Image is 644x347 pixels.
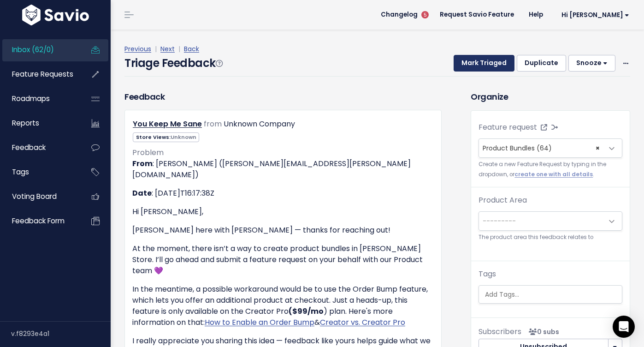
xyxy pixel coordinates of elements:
[184,44,199,54] a: Back
[525,327,559,336] span: <p><strong>Subscribers</strong><br><br> No subscribers yet<br> </p>
[153,44,159,54] span: |
[12,191,57,201] span: Voting Board
[454,55,514,72] button: Mark Triaged
[521,8,550,22] a: Help
[483,144,552,153] span: Product Bundles (64)
[561,12,629,18] span: Hi [PERSON_NAME]
[132,206,434,217] p: Hi [PERSON_NAME],
[11,322,111,346] div: v.f8293e4a1
[12,216,65,226] span: Feedback form
[2,137,77,158] a: Feedback
[471,90,630,103] h3: Organize
[12,118,39,128] span: Reports
[12,143,46,152] span: Feedback
[224,118,295,131] div: Unknown Company
[132,188,434,199] p: : [DATE]T16:17:38Z
[381,12,418,18] span: Changelog
[483,216,516,226] span: ---------
[124,90,165,103] h3: Feedback
[320,317,405,328] a: Creator vs. Creator Pro
[124,44,151,54] a: Previous
[550,8,637,22] a: Hi [PERSON_NAME]
[12,94,50,103] span: Roadmaps
[204,119,222,129] span: from
[2,64,77,85] a: Feature Requests
[160,44,175,54] a: Next
[517,55,566,72] button: Duplicate
[2,210,77,232] a: Feedback form
[12,167,29,177] span: Tags
[479,233,622,242] small: The product area this feedback relates to
[132,225,434,236] p: [PERSON_NAME] here with [PERSON_NAME] — thanks for reaching out!
[479,160,622,179] small: Create a new Feature Request by typing in the dropdown, or .
[479,122,537,133] label: Feature request
[289,306,324,317] strong: ($99/mo
[432,8,521,22] a: Request Savio Feature
[133,132,199,142] span: Store Views:
[613,316,635,338] div: Open Intercom Messenger
[12,69,73,79] span: Feature Requests
[12,45,54,54] span: Inbox (62/0)
[479,326,521,337] span: Subscribers
[132,243,434,276] p: At the moment, there isn’t a way to create product bundles in [PERSON_NAME] Store. I’ll go ahead ...
[177,44,182,54] span: |
[481,290,624,299] input: Add Tags...
[132,158,153,169] strong: From
[132,284,434,328] p: In the meantime, a possible workaround would be to use the Order Bump feature, which lets you off...
[205,317,314,328] a: How to Enable an Order Bump
[132,147,164,158] span: Problem
[596,139,600,157] span: ×
[171,133,196,141] span: Unknown
[479,195,527,206] label: Product Area
[2,186,77,207] a: Voting Board
[479,269,496,280] label: Tags
[514,171,593,178] a: create one with all details
[2,162,77,183] a: Tags
[132,158,434,180] p: : [PERSON_NAME] ([PERSON_NAME][EMAIL_ADDRESS][PERSON_NAME][DOMAIN_NAME])
[133,119,202,129] a: You Keep Me Sane
[124,55,222,72] h4: Triage Feedback
[20,5,91,25] img: logo-white.9d6f32f41409.svg
[132,188,152,198] strong: Date
[421,11,429,18] span: 5
[2,88,77,109] a: Roadmaps
[568,55,615,72] button: Snooze
[2,39,77,60] a: Inbox (62/0)
[2,113,77,134] a: Reports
